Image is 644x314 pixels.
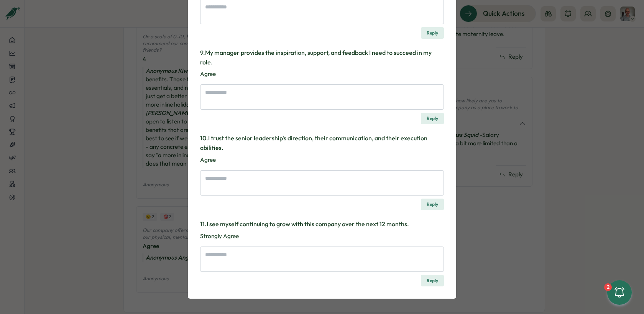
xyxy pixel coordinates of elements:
[427,199,438,210] span: Reply
[427,28,438,38] span: Reply
[200,232,444,240] p: Strongly Agree
[421,275,444,286] button: Reply
[200,133,444,153] h3: 10 . I trust the senior leadership's direction, their communication, and their execution abilities.
[421,199,444,210] button: Reply
[607,280,632,305] button: 2
[421,113,444,124] button: Reply
[604,283,612,291] div: 2
[200,48,444,67] h3: 9 . My manager provides the inspiration, support, and feedback I need to succeed in my role.
[421,27,444,39] button: Reply
[200,219,444,229] h3: 11 . I see myself continuing to grow with this company over the next 12 months.
[200,70,444,78] p: Agree
[427,113,438,124] span: Reply
[200,156,444,164] p: Agree
[427,275,438,286] span: Reply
